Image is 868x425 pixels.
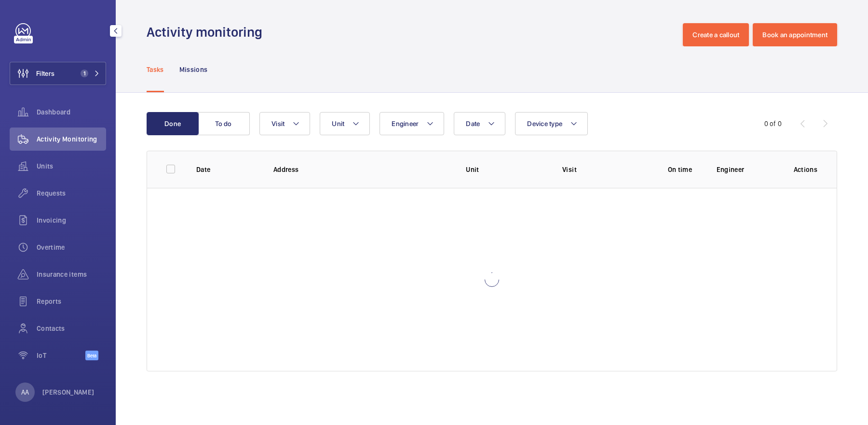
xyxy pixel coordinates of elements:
p: Tasks [147,65,164,74]
span: Dashboard [37,107,106,117]
button: Engineer [380,112,444,135]
div: 0 of 0 [764,119,782,128]
span: Beta [85,351,98,360]
p: Visit [562,165,643,174]
span: Invoicing [37,215,106,225]
p: Missions [179,65,208,74]
span: Device type [527,120,562,127]
span: Requests [37,188,106,198]
button: Visit [259,112,310,135]
p: AA [21,387,29,397]
button: Create a callout [683,23,749,46]
span: Units [37,161,106,171]
span: Contacts [37,324,106,333]
p: On time [659,165,701,174]
span: Date [466,120,480,127]
button: Device type [515,112,588,135]
button: Filters1 [10,62,106,85]
span: IoT [37,351,85,360]
button: To do [198,112,250,135]
span: Filters [36,69,54,78]
p: Actions [794,165,817,174]
p: Engineer [717,165,778,174]
button: Book an appointment [753,23,837,46]
span: Overtime [37,242,106,252]
span: Engineer [392,120,419,127]
span: Reports [37,297,106,306]
p: Address [273,165,451,174]
button: Unit [320,112,370,135]
span: Activity Monitoring [37,134,106,144]
p: Date [196,165,258,174]
button: Done [147,112,199,135]
span: Visit [271,120,285,127]
h1: Activity monitoring [147,23,268,41]
button: Date [454,112,505,135]
span: 1 [81,70,88,77]
span: Unit [332,120,344,127]
p: Unit [466,165,547,174]
p: [PERSON_NAME] [42,387,95,397]
span: Insurance items [37,269,106,279]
